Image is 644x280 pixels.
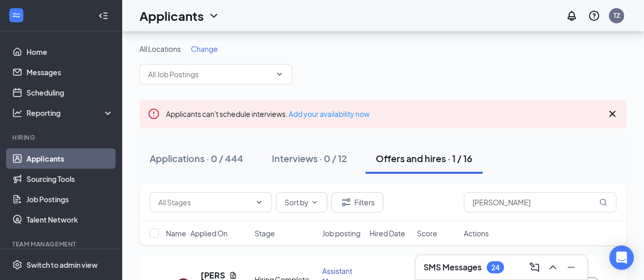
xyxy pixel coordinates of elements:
svg: Error [148,108,160,120]
span: Sort by [285,199,309,206]
a: Sourcing Tools [26,169,114,189]
svg: Notifications [566,10,578,22]
button: Minimize [563,259,579,275]
span: Applicants can't schedule interviews. [166,109,370,118]
button: ChevronUp [545,259,561,275]
span: Stage [255,228,275,238]
div: TZ [613,11,620,20]
span: All Locations [139,44,181,53]
h1: Applicants [139,7,204,24]
svg: Minimize [565,261,577,273]
svg: Analysis [12,108,22,118]
span: Score [417,228,437,238]
div: Interviews · 0 / 12 [272,152,347,165]
a: Home [26,42,114,62]
svg: WorkstreamLogo [11,10,21,20]
span: Actions [464,228,489,238]
div: Team Management [12,240,111,248]
svg: Collapse [98,11,108,21]
span: Change [191,44,218,53]
a: Applicants [26,148,114,169]
a: Scheduling [26,82,114,103]
a: Add your availability now [289,109,370,118]
button: Sort byChevronDown [276,192,327,212]
svg: ChevronUp [547,261,559,273]
span: Name · Applied On [166,228,228,238]
div: Reporting [26,108,114,118]
svg: ChevronDown [255,198,263,206]
div: Hiring [12,133,111,142]
div: Open Intercom Messenger [609,245,634,270]
svg: ChevronDown [208,10,220,22]
input: All Job Postings [148,69,271,80]
span: Job posting [322,228,360,238]
input: Search in offers and hires [464,192,617,212]
svg: Document [229,271,237,279]
svg: ChevronDown [311,198,319,206]
svg: Cross [606,108,619,120]
svg: Filter [340,196,352,208]
div: Offers and hires · 1 / 16 [376,152,472,165]
svg: ChevronDown [275,70,284,78]
span: Hired Date [370,228,405,238]
button: ComposeMessage [526,259,543,275]
a: Talent Network [26,209,114,230]
a: Job Postings [26,189,114,209]
svg: ComposeMessage [528,261,541,273]
a: Messages [26,62,114,82]
div: Switch to admin view [26,260,98,270]
svg: QuestionInfo [588,10,600,22]
input: All Stages [158,197,251,208]
h3: SMS Messages [424,262,482,273]
div: 24 [491,263,499,272]
svg: MagnifyingGlass [599,198,607,206]
svg: Settings [12,260,22,270]
button: Filter Filters [331,192,383,212]
div: Applications · 0 / 444 [150,152,243,165]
